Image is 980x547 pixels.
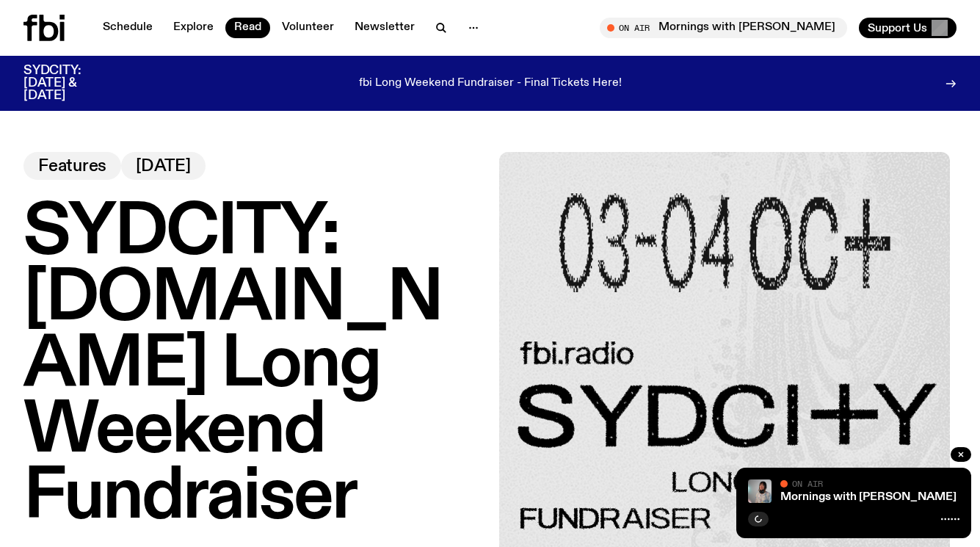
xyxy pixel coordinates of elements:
span: [DATE] [136,159,191,175]
img: Kana Frazer is smiling at the camera with her head tilted slightly to her left. She wears big bla... [748,479,772,503]
span: On Air [792,479,823,488]
span: Features [38,159,106,175]
a: Schedule [94,18,161,38]
h1: SYDCITY: [DOMAIN_NAME] Long Weekend Fundraiser [23,200,482,531]
a: Mornings with [PERSON_NAME] [780,491,957,503]
button: Support Us [859,18,957,38]
h3: SYDCITY: [DATE] & [DATE] [23,65,117,102]
p: fbi Long Weekend Fundraiser - Final Tickets Here! [359,77,622,90]
a: Explore [164,18,222,38]
span: Support Us [868,21,927,35]
a: Volunteer [273,18,343,38]
button: On AirMornings with [PERSON_NAME] [600,18,847,38]
a: Newsletter [346,18,424,38]
a: Read [225,18,270,38]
